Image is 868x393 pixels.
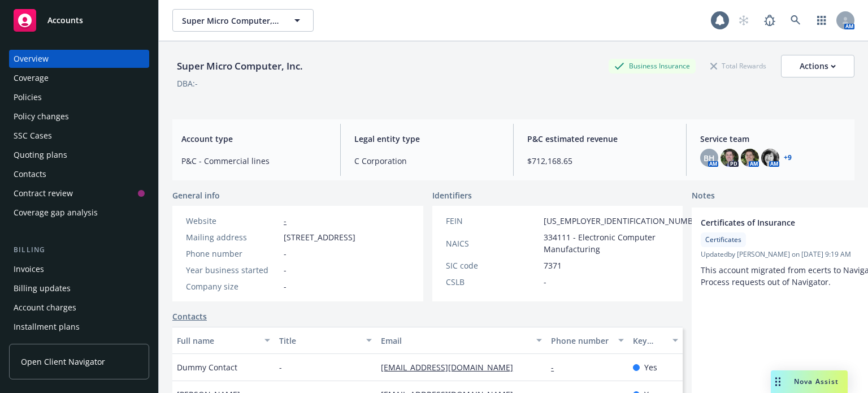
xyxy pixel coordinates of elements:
[644,361,657,373] span: Yes
[446,260,539,271] div: SIC code
[446,276,539,288] div: CSLB
[446,237,539,249] div: NAICS
[544,215,705,227] span: [US_EMPLOYER_IDENTIFICATION_NUMBER]
[9,107,149,126] a: Policy changes
[14,165,46,183] div: Contacts
[181,155,327,167] span: P&C - Commercial lines
[741,149,759,167] img: photo
[705,235,741,245] span: Certificates
[177,361,237,373] span: Dummy Contact
[14,50,49,68] div: Overview
[609,59,696,73] div: Business Insurance
[284,231,355,243] span: [STREET_ADDRESS]
[14,88,42,106] div: Policies
[732,9,755,32] a: Start snowing
[381,362,522,373] a: [EMAIL_ADDRESS][DOMAIN_NAME]
[177,77,198,89] div: DBA: -
[9,5,149,36] a: Accounts
[14,279,71,297] div: Billing updates
[186,215,279,227] div: Website
[284,264,287,276] span: -
[9,318,149,336] a: Installment plans
[279,361,282,373] span: -
[9,279,149,297] a: Billing updates
[9,204,149,222] a: Coverage gap analysis
[172,189,220,201] span: General info
[9,88,149,106] a: Policies
[9,50,149,68] a: Overview
[172,59,307,74] div: Super Micro Computer, Inc.
[628,327,683,354] button: Key contact
[761,149,779,167] img: photo
[721,149,739,167] img: photo
[771,370,785,393] div: Drag to move
[544,260,562,271] span: 7371
[14,146,67,164] div: Quoting plans
[182,15,280,27] span: Super Micro Computer, Inc.
[284,248,287,260] span: -
[700,133,845,145] span: Service team
[172,310,207,322] a: Contacts
[14,107,69,126] div: Policy changes
[14,184,73,202] div: Contract review
[14,204,98,222] div: Coverage gap analysis
[9,244,149,256] div: Billing
[172,9,314,32] button: Super Micro Computer, Inc.
[284,280,287,292] span: -
[9,299,149,317] a: Account charges
[47,16,83,25] span: Accounts
[546,327,628,354] button: Phone number
[781,55,854,77] button: Actions
[21,356,105,368] span: Open Client Navigator
[14,127,52,145] div: SSC Cases
[354,133,500,145] span: Legal entity type
[9,260,149,278] a: Invoices
[705,59,772,73] div: Total Rewards
[186,280,279,292] div: Company size
[14,69,49,87] div: Coverage
[381,335,530,347] div: Email
[692,189,715,203] span: Notes
[284,215,287,226] a: -
[354,155,500,167] span: C Corporation
[704,152,715,164] span: BH
[186,248,279,260] div: Phone number
[544,276,546,288] span: -
[810,9,833,32] a: Switch app
[181,133,327,145] span: Account type
[800,55,836,77] div: Actions
[186,264,279,276] div: Year business started
[279,335,360,347] div: Title
[9,146,149,164] a: Quoting plans
[446,215,539,227] div: FEIN
[9,184,149,202] a: Contract review
[14,299,76,317] div: Account charges
[9,165,149,183] a: Contacts
[784,154,792,161] a: +9
[758,9,781,32] a: Report a Bug
[177,335,258,347] div: Full name
[551,335,611,347] div: Phone number
[527,133,672,145] span: P&C estimated revenue
[14,260,44,278] div: Invoices
[172,327,275,354] button: Full name
[527,155,672,167] span: $712,168.65
[544,231,705,255] span: 334111 - Electronic Computer Manufacturing
[275,327,377,354] button: Title
[771,370,848,393] button: Nova Assist
[9,127,149,145] a: SSC Cases
[186,231,279,243] div: Mailing address
[376,327,546,354] button: Email
[701,217,868,228] span: Certificates of Insurance
[14,318,80,336] div: Installment plans
[633,335,666,347] div: Key contact
[551,362,563,373] a: -
[794,377,839,386] span: Nova Assist
[432,189,472,201] span: Identifiers
[9,69,149,87] a: Coverage
[784,9,807,32] a: Search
